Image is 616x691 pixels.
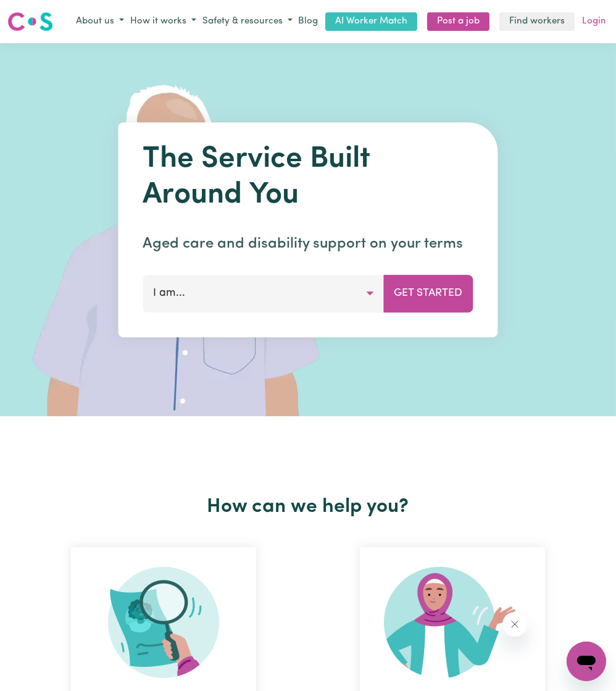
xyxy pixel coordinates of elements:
[567,642,606,681] iframe: Button to launch messaging window
[427,12,489,31] a: Post a job
[7,7,53,36] a: Careseekers logo
[580,12,609,31] a: Login
[143,142,473,213] h1: The Service Built Around You
[7,9,75,19] span: Need any help?
[19,495,597,519] h2: How can we help you?
[199,12,296,32] button: Safety & resources
[143,233,473,255] p: Aged care and disability support on your terms
[127,12,199,32] button: How it works
[143,275,385,312] button: I am...
[325,12,417,31] a: AI Worker Match
[73,12,127,32] button: About us
[108,567,219,678] img: Search
[499,12,575,31] a: Find workers
[384,275,473,312] button: Get Started
[7,10,53,33] img: Careseekers logo
[502,612,527,637] iframe: Close message
[296,12,320,31] a: Blog
[384,567,521,678] img: Become Worker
